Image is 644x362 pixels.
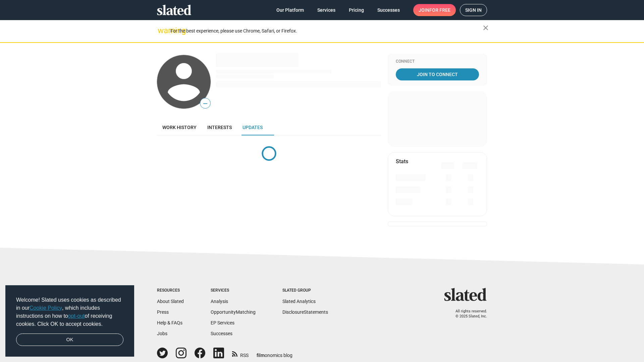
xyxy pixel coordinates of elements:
span: Services [317,4,335,16]
a: DisclosureStatements [282,309,328,315]
a: opt-out [68,313,85,319]
a: Sign in [460,4,487,16]
a: Joinfor free [413,4,456,16]
div: cookieconsent [5,285,134,357]
a: filmonomics blog [257,347,292,359]
div: Slated Group [282,288,328,293]
div: For the best experience, please use Chrome, Safari, or Firefox. [170,26,483,36]
a: Successes [372,4,405,16]
span: Welcome! Slated uses cookies as described in our , which includes instructions on how to of recei... [16,296,123,328]
mat-icon: warning [158,26,166,35]
div: Services [211,288,256,293]
a: Join To Connect [396,68,479,80]
span: Our Platform [276,4,304,16]
a: RSS [232,348,249,359]
a: dismiss cookie message [16,334,123,346]
a: Pricing [343,4,369,16]
span: for free [429,4,450,16]
span: Successes [377,4,400,16]
a: Work history [157,119,202,135]
a: OpportunityMatching [211,309,256,315]
a: Press [157,309,169,315]
span: Pricing [349,4,364,16]
div: Resources [157,288,184,293]
a: Successes [211,331,232,336]
mat-icon: close [482,24,490,32]
span: Updates [243,125,263,130]
span: — [200,99,210,108]
span: film [257,353,265,358]
p: All rights reserved. © 2025 Slated, Inc. [448,309,487,319]
a: EP Services [211,320,234,325]
div: Connect [396,59,479,64]
span: Join To Connect [397,68,478,80]
a: About Slated [157,299,184,304]
a: Slated Analytics [282,299,316,304]
span: Sign in [465,4,482,16]
a: Analysis [211,299,228,304]
a: Cookie Policy [30,305,62,311]
span: Interests [207,125,232,130]
a: Help & FAQs [157,320,182,325]
a: Our Platform [271,4,309,16]
a: Updates [237,119,268,135]
a: Interests [202,119,237,135]
a: Services [312,4,341,16]
span: Join [419,4,450,16]
mat-card-title: Stats [396,158,408,165]
a: Jobs [157,331,167,336]
span: Work history [162,125,197,130]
